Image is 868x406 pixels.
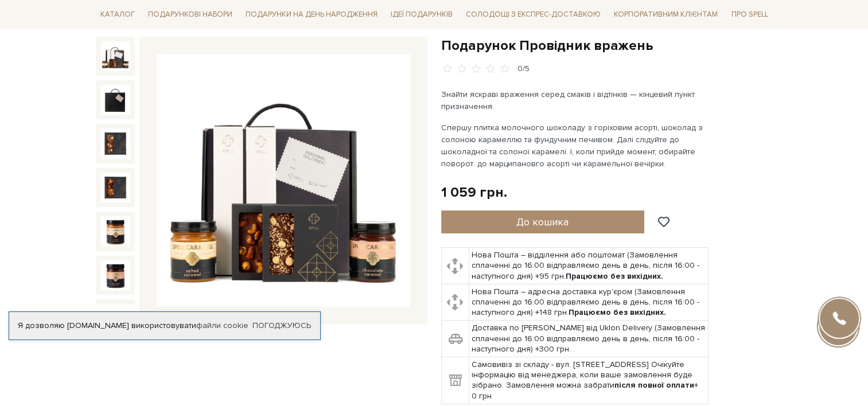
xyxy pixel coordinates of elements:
[157,54,410,307] img: Подарунок Провідник вражень
[469,248,708,284] td: Нова Пошта – відділення або поштомат (Замовлення сплаченні до 16:00 відправляємо день в день, піс...
[469,321,708,357] td: Доставка по [PERSON_NAME] від Uklon Delivery (Замовлення сплаченні до 16:00 відправляємо день в д...
[614,380,694,390] b: після повної оплати
[143,6,237,24] span: Подарункові набори
[441,88,710,112] p: Знайти яскраві враження серед смаків і відтінків — кінцевий пункт призначення.
[100,216,130,246] img: Подарунок Провідник вражень
[517,64,530,75] div: 0/5
[96,6,139,24] span: Каталог
[100,128,130,158] img: Подарунок Провідник вражень
[441,37,773,54] h1: Подарунок Провідник вражень
[469,357,708,404] td: Самовивіз зі складу - вул. [STREET_ADDRESS] Очікуйте інформацію від менеджера, коли ваше замовлен...
[196,321,248,330] a: файли cookie
[386,6,457,24] span: Ідеї подарунків
[469,284,708,321] td: Нова Пошта – адресна доставка кур'єром (Замовлення сплаченні до 16:00 відправляємо день в день, п...
[100,41,130,71] img: Подарунок Провідник вражень
[569,307,666,317] b: Працюємо без вихідних.
[726,6,772,24] span: Про Spell
[441,210,645,233] button: До кошика
[100,260,130,290] img: Подарунок Провідник вражень
[100,304,130,334] img: Подарунок Провідник вражень
[609,5,722,24] a: Корпоративним клієнтам
[566,271,663,281] b: Працюємо без вихідних.
[461,5,605,24] a: Солодощі з експрес-доставкою
[516,216,569,228] span: До кошика
[9,321,320,331] div: Я дозволяю [DOMAIN_NAME] використовувати
[441,122,710,170] p: Спершу плитка молочного шоколаду з горіховим асорті, шоколад з солоною карамеллю та фундучним печ...
[241,6,382,24] span: Подарунки на День народження
[100,173,130,202] img: Подарунок Провідник вражень
[252,321,311,331] a: Погоджуюсь
[441,184,507,201] div: 1 059 грн.
[100,85,130,115] img: Подарунок Провідник вражень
